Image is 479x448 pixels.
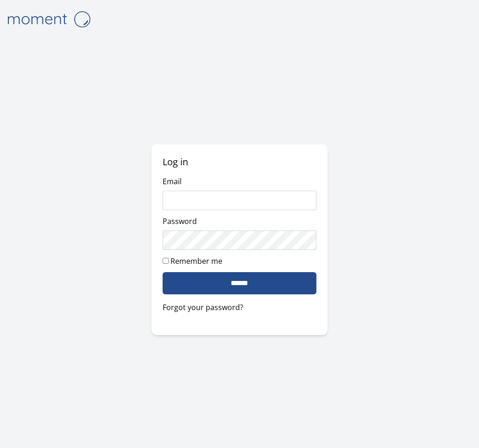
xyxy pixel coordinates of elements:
label: Email [163,176,182,187]
label: Remember me [170,256,222,266]
h2: Log in [163,156,316,168]
img: logo-4e3dc11c47720685a147b03b5a06dd966a58ff35d612b21f08c02c0306f2b779.png [2,7,95,31]
a: Forgot your password? [163,302,316,313]
label: Password [163,216,197,226]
